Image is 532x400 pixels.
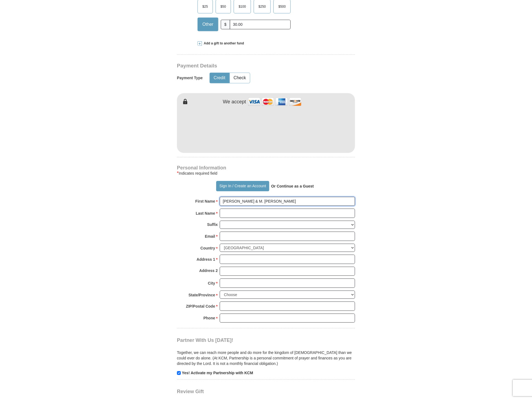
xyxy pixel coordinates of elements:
[276,2,288,11] span: $500
[204,314,215,322] strong: Phone
[223,99,246,105] h4: We accept
[188,291,215,299] strong: State/Province
[218,2,229,11] span: $50
[200,2,211,11] span: $25
[230,20,291,29] input: Other Amount
[210,73,229,83] button: Credit
[177,76,203,80] h5: Payment Type
[221,20,230,29] span: $
[177,166,355,170] h4: Personal Information
[236,2,249,11] span: $100
[177,63,317,69] h3: Payment Details
[199,267,218,274] strong: Address 2
[256,2,269,11] span: $250
[271,184,314,188] strong: Or Continue as a Guest
[208,279,215,287] strong: City
[177,389,204,394] span: Review Gift
[195,197,215,205] strong: First Name
[205,232,215,240] strong: Email
[216,181,269,191] button: Sign In / Create an Account
[196,209,215,217] strong: Last Name
[177,170,355,177] div: Indicates required field
[200,20,216,29] span: Other
[177,337,233,343] span: Partner With Us [DATE]!
[207,221,218,228] strong: Suffix
[247,96,302,108] img: credit cards accepted
[186,302,215,310] strong: ZIP/Postal Code
[230,73,250,83] button: Check
[201,244,215,252] strong: Country
[182,371,253,375] strong: Yes! Activate my Partnership with KCM
[197,256,215,263] strong: Address 1
[202,41,244,46] span: Add a gift to another fund
[177,350,355,366] p: Together, we can reach more people and do more for the kingdom of [DEMOGRAPHIC_DATA] than we coul...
